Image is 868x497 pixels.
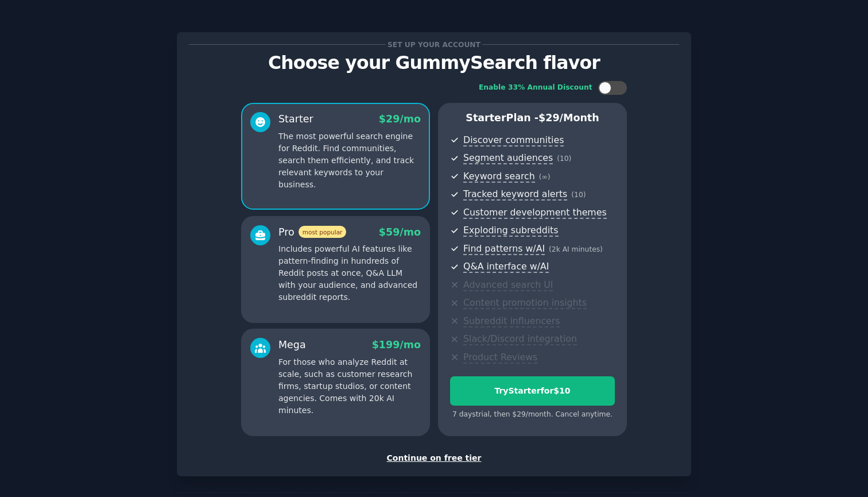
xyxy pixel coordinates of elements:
[463,279,553,291] span: Advanced search UI
[463,297,587,309] span: Content promotion insights
[299,226,347,238] span: most popular
[549,245,603,253] span: ( 2k AI minutes )
[450,410,615,420] div: 7 days trial, then $ 29 /month . Cancel anytime.
[450,111,615,125] p: Starter Plan -
[278,338,306,352] div: Mega
[372,339,421,350] span: $ 199 /mo
[463,261,549,273] span: Q&A interface w/AI
[379,113,421,125] span: $ 29 /mo
[278,243,421,303] p: Includes powerful AI features like pattern-finding in hundreds of Reddit posts at once, Q&A LLM w...
[463,207,607,219] span: Customer development themes
[189,452,679,464] div: Continue on free tier
[463,315,560,328] span: Subreddit influencers
[571,191,586,199] span: ( 10 )
[463,225,558,237] span: Exploding subreddits
[278,130,421,191] p: The most powerful search engine for Reddit. Find communities, search them efficiently, and track ...
[278,112,313,126] div: Starter
[386,38,483,51] span: Set up your account
[450,376,615,406] button: TryStarterfor$10
[463,243,545,255] span: Find patterns w/AI
[463,188,567,201] span: Tracked keyword alerts
[538,112,599,124] span: $ 29 /month
[463,352,537,364] span: Product Reviews
[463,171,535,183] span: Keyword search
[557,155,571,163] span: ( 10 )
[278,225,346,240] div: Pro
[539,173,551,181] span: ( ∞ )
[189,53,679,73] p: Choose your GummySearch flavor
[278,356,421,417] p: For those who analyze Reddit at scale, such as customer research firms, startup studios, or conte...
[463,152,553,164] span: Segment audiences
[479,83,592,93] div: Enable 33% Annual Discount
[463,134,564,147] span: Discover communities
[463,333,577,345] span: Slack/Discord integration
[451,385,614,397] div: Try Starter for $10
[379,226,421,238] span: $ 59 /mo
